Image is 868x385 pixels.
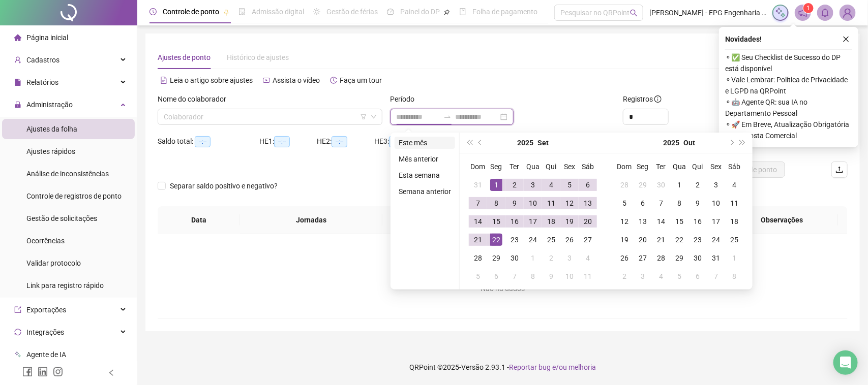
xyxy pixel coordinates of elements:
[527,234,539,246] div: 24
[524,267,542,285] td: 2025-10-08
[634,194,652,212] td: 2025-10-06
[505,267,524,285] td: 2025-10-07
[326,8,378,16] span: Gestão de férias
[542,249,560,267] td: 2025-10-02
[542,157,560,176] th: Qui
[382,206,471,234] th: Entrada 1
[487,267,505,285] td: 2025-10-06
[670,176,689,194] td: 2025-10-01
[655,179,667,191] div: 30
[654,95,662,103] span: info-circle
[545,215,557,228] div: 18
[707,194,725,212] td: 2025-10-10
[652,194,670,212] td: 2025-10-07
[223,9,229,15] span: pushpin
[637,252,649,264] div: 27
[725,267,743,285] td: 2025-11-08
[618,270,631,282] div: 2
[725,52,852,74] span: ⚬ ✅ Seu Checklist de Sucesso do DP está disponível
[443,113,452,121] span: to
[545,270,557,282] div: 9
[710,179,722,191] div: 3
[670,157,689,176] th: Qua
[22,367,33,377] span: facebook
[26,350,66,359] span: Agente de IA
[14,101,21,108] span: lock
[469,212,487,231] td: 2025-09-14
[689,212,707,231] td: 2025-10-16
[524,194,542,212] td: 2025-09-10
[395,137,455,149] li: Este mês
[579,267,597,285] td: 2025-10-11
[545,179,557,191] div: 4
[469,194,487,212] td: 2025-09-07
[26,78,58,86] span: Relatórios
[259,136,317,147] div: HE 1:
[527,252,539,264] div: 1
[505,249,524,267] td: 2025-09-30
[490,197,502,209] div: 8
[524,157,542,176] th: Qua
[582,252,594,264] div: 4
[655,197,667,209] div: 7
[361,114,367,120] span: filter
[14,306,21,313] span: export
[560,176,579,194] td: 2025-09-05
[652,212,670,231] td: 2025-10-14
[472,179,484,191] div: 31
[542,267,560,285] td: 2025-10-09
[670,231,689,249] td: 2025-10-22
[673,270,685,282] div: 5
[637,215,649,228] div: 13
[527,215,539,228] div: 17
[374,136,432,147] div: HE 3:
[579,194,597,212] td: 2025-09-13
[725,231,743,249] td: 2025-10-25
[560,157,579,176] th: Sex
[317,136,374,147] div: HE 2:
[707,212,725,231] td: 2025-10-17
[728,270,740,282] div: 8
[158,93,233,105] label: Nome do colaborador
[652,231,670,249] td: 2025-10-21
[707,157,725,176] th: Sex
[615,176,634,194] td: 2025-09-28
[737,133,749,153] button: super-next-year
[459,8,466,15] span: book
[487,194,505,212] td: 2025-09-08
[707,231,725,249] td: 2025-10-24
[618,252,631,264] div: 26
[108,369,115,376] span: left
[389,136,405,147] span: --:--
[634,249,652,267] td: 2025-10-27
[472,8,537,16] span: Folha de pagamento
[725,194,743,212] td: 2025-10-11
[579,176,597,194] td: 2025-09-06
[26,214,97,222] span: Gestão de solicitações
[689,231,707,249] td: 2025-10-23
[692,252,704,264] div: 30
[582,234,594,246] div: 27
[26,328,64,336] span: Integrações
[166,180,282,191] span: Separar saldo positivo e negativo?
[238,8,246,15] span: file-done
[469,249,487,267] td: 2025-09-28
[14,34,21,41] span: home
[615,194,634,212] td: 2025-10-05
[545,252,557,264] div: 2
[637,234,649,246] div: 20
[840,5,855,20] img: 85753
[707,267,725,285] td: 2025-11-07
[725,97,852,119] span: ⚬ 🤖 Agente QR: sua IA no Departamento Pessoal
[652,157,670,176] th: Ter
[26,147,75,155] span: Ajustes rápidos
[26,170,109,178] span: Análise de inconsistências
[391,93,422,105] label: Período
[170,283,836,294] div: Não há dados
[14,79,21,86] span: file
[673,215,685,228] div: 15
[560,249,579,267] td: 2025-10-03
[807,5,811,12] span: 1
[542,212,560,231] td: 2025-09-18
[508,215,521,228] div: 16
